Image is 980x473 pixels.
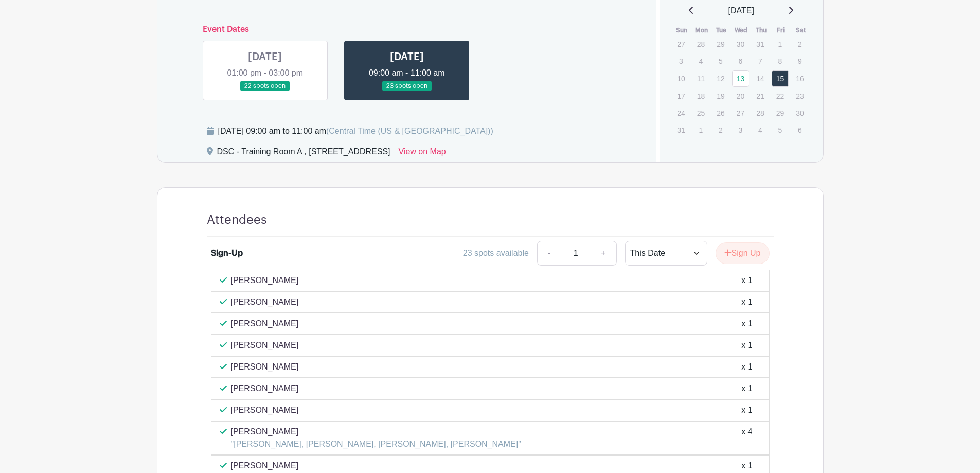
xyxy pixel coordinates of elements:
a: + [591,241,616,266]
p: 5 [712,53,729,69]
p: [PERSON_NAME] [231,382,299,395]
div: x 4 [741,426,752,450]
th: Thu [751,25,771,36]
a: 15 [772,70,789,87]
th: Wed [732,25,752,36]
div: x 1 [741,339,752,352]
p: 16 [791,71,808,86]
p: 1 [772,36,789,52]
p: 28 [692,36,709,52]
p: 27 [672,36,689,52]
p: [PERSON_NAME] [231,404,299,416]
p: [PERSON_NAME] [231,274,299,287]
p: [PERSON_NAME] [231,460,299,472]
div: x 1 [741,361,752,373]
div: x 1 [741,404,752,416]
div: x 1 [741,382,752,395]
h4: Attendees [207,213,267,227]
p: 20 [732,88,749,104]
p: 23 [791,88,808,104]
div: DSC - Training Room A , [STREET_ADDRESS] [217,146,390,162]
p: [PERSON_NAME] [231,426,521,438]
p: [PERSON_NAME] [231,296,299,308]
div: [DATE] 09:00 am to 11:00 am [218,125,493,137]
p: 2 [791,36,808,52]
th: Tue [711,25,732,36]
p: 31 [752,36,769,52]
p: 10 [672,71,689,86]
p: 7 [752,53,769,69]
p: 26 [712,105,729,121]
p: 8 [772,53,789,69]
p: 2 [712,122,729,138]
p: [PERSON_NAME] [231,339,299,352]
th: Sat [791,25,811,36]
div: x 1 [741,460,752,472]
p: 19 [712,88,729,104]
p: 30 [791,105,808,121]
p: 28 [752,105,769,121]
p: 21 [752,88,769,104]
p: 29 [712,36,729,52]
p: 18 [692,88,709,104]
a: - [537,241,561,266]
p: [PERSON_NAME] [231,361,299,373]
div: Sign-Up [211,247,243,259]
p: 4 [692,53,709,69]
p: 6 [732,53,749,69]
button: Sign Up [716,242,770,264]
p: 30 [732,36,749,52]
p: 3 [732,122,749,138]
span: [DATE] [728,5,754,17]
div: 23 spots available [463,247,529,259]
p: 5 [772,122,789,138]
th: Sun [672,25,692,36]
p: 9 [791,53,808,69]
th: Mon [692,25,712,36]
a: 13 [732,70,749,87]
p: 17 [672,88,689,104]
th: Fri [771,25,791,36]
p: 12 [712,71,729,86]
a: View on Map [399,146,446,162]
p: 24 [672,105,689,121]
p: 27 [732,105,749,121]
p: 1 [692,122,709,138]
div: x 1 [741,274,752,287]
p: 25 [692,105,709,121]
p: 11 [692,71,709,86]
p: [PERSON_NAME] [231,318,299,330]
span: (Central Time (US & [GEOGRAPHIC_DATA])) [326,127,493,135]
p: "[PERSON_NAME], [PERSON_NAME], [PERSON_NAME], [PERSON_NAME]" [231,438,521,450]
p: 3 [672,53,689,69]
p: 29 [772,105,789,121]
p: 31 [672,122,689,138]
h6: Event Dates [194,25,620,34]
p: 14 [752,71,769,86]
div: x 1 [741,318,752,330]
div: x 1 [741,296,752,308]
p: 6 [791,122,808,138]
p: 4 [752,122,769,138]
p: 22 [772,88,789,104]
